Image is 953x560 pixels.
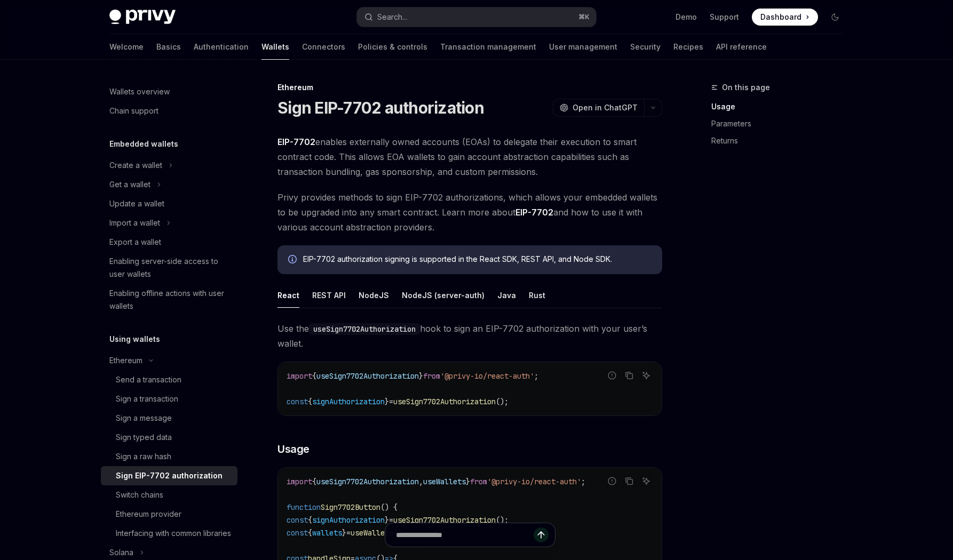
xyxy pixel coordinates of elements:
[277,321,662,351] span: Use the hook to sign an EIP-7702 authorization with your user’s wallet.
[261,34,289,60] a: Wallets
[287,502,321,512] span: function
[515,207,553,218] a: EIP-7702
[277,283,299,308] div: React
[101,351,237,370] button: Toggle Ethereum section
[316,477,419,486] span: useSign7702Authorization
[622,369,636,382] button: Copy the contents from the code block
[534,371,538,381] span: ;
[109,354,142,367] div: Ethereum
[440,34,536,60] a: Transaction management
[109,217,160,229] div: Import a wallet
[722,81,770,94] span: On this page
[101,233,237,252] a: Export a wallet
[639,474,653,488] button: Ask AI
[312,515,385,525] span: signAuthorization
[529,283,545,308] div: Rust
[308,397,312,406] span: {
[710,12,739,22] a: Support
[101,370,237,389] a: Send a transaction
[312,371,316,381] span: {
[109,546,133,559] div: Solana
[109,178,150,191] div: Get a wallet
[389,515,393,525] span: =
[101,485,237,505] a: Switch chains
[101,252,237,284] a: Enabling server-side access to user wallets
[277,190,662,235] span: Privy provides methods to sign EIP-7702 authorizations, which allows your embedded wallets to be ...
[496,515,509,525] span: ();
[101,505,237,524] a: Ethereum provider
[605,474,619,488] button: Report incorrect code
[101,389,237,409] a: Sign a transaction
[109,236,161,249] div: Export a wallet
[752,9,818,26] a: Dashboard
[359,283,389,308] div: NodeJS
[101,428,237,447] a: Sign typed data
[423,477,466,486] span: useWallets
[101,194,237,213] a: Update a wallet
[277,442,309,457] span: Usage
[402,283,485,308] div: NodeJS (server-auth)
[116,373,181,386] div: Send a transaction
[312,397,385,406] span: signAuthorization
[109,255,231,281] div: Enabling server-side access to user wallets
[101,156,237,175] button: Toggle Create a wallet section
[581,477,585,486] span: ;
[358,34,427,60] a: Policies & controls
[549,34,617,60] a: User management
[101,466,237,485] a: Sign EIP-7702 authorization
[116,527,231,540] div: Interfacing with common libraries
[385,515,389,525] span: }
[321,502,380,512] span: Sign7702Button
[101,101,237,121] a: Chain support
[101,409,237,428] a: Sign a message
[109,333,160,346] h5: Using wallets
[466,477,470,486] span: }
[470,477,487,486] span: from
[622,474,636,488] button: Copy the contents from the code block
[116,431,172,444] div: Sign typed data
[109,85,170,98] div: Wallets overview
[716,34,767,60] a: API reference
[101,524,237,543] a: Interfacing with common libraries
[419,477,423,486] span: ,
[496,397,509,406] span: ();
[101,82,237,101] a: Wallets overview
[277,98,484,117] h1: Sign EIP-7702 authorization
[630,34,661,60] a: Security
[573,102,638,113] span: Open in ChatGPT
[309,323,420,335] code: useSign7702Authorization
[639,369,653,382] button: Ask AI
[827,9,844,26] button: Toggle dark mode
[116,469,223,482] div: Sign EIP-7702 authorization
[393,515,496,525] span: useSign7702Authorization
[287,371,312,381] span: import
[711,132,852,149] a: Returns
[116,412,172,425] div: Sign a message
[109,287,231,313] div: Enabling offline actions with user wallets
[389,397,393,406] span: =
[312,477,316,486] span: {
[109,34,144,60] a: Welcome
[423,371,440,381] span: from
[277,137,315,148] a: EIP-7702
[287,515,308,525] span: const
[312,283,346,308] div: REST API
[277,82,662,93] div: Ethereum
[385,397,389,406] span: }
[711,115,852,132] a: Parameters
[377,11,407,23] div: Search...
[101,447,237,466] a: Sign a raw hash
[287,477,312,486] span: import
[497,283,516,308] div: Java
[194,34,249,60] a: Authentication
[101,213,237,233] button: Toggle Import a wallet section
[419,371,423,381] span: }
[553,99,644,117] button: Open in ChatGPT
[673,34,703,60] a: Recipes
[109,138,178,150] h5: Embedded wallets
[578,13,590,21] span: ⌘ K
[605,369,619,382] button: Report incorrect code
[109,105,158,117] div: Chain support
[393,397,496,406] span: useSign7702Authorization
[302,34,345,60] a: Connectors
